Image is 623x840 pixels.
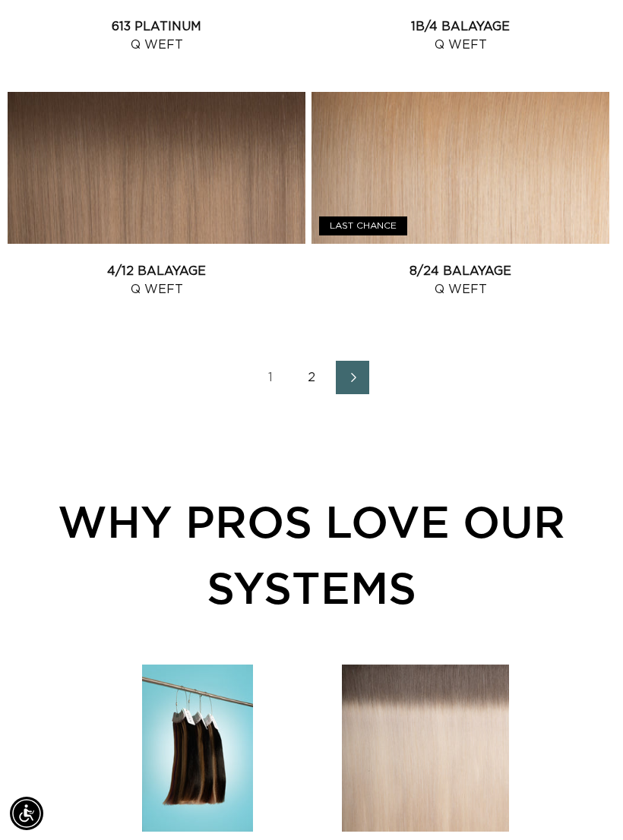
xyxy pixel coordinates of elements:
img: Professional Color Ring [142,665,254,832]
img: 8AB/60A Rooted - Q Weft [342,665,509,832]
a: Next page [336,361,369,394]
a: 613 Platinum Q Weft [8,17,305,54]
iframe: Chat Widget [547,767,623,840]
nav: Pagination [8,361,615,394]
div: Accessibility Menu [10,797,43,830]
a: Page 1 [254,361,287,394]
a: 1B/4 Balayage Q Weft [311,17,609,54]
div: WHY PROS LOVE OUR SYSTEMS [50,488,573,621]
a: 4/12 Balayage Q Weft [8,262,305,298]
a: Page 2 [295,361,328,394]
a: 8/24 Balayage Q Weft [311,262,609,298]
